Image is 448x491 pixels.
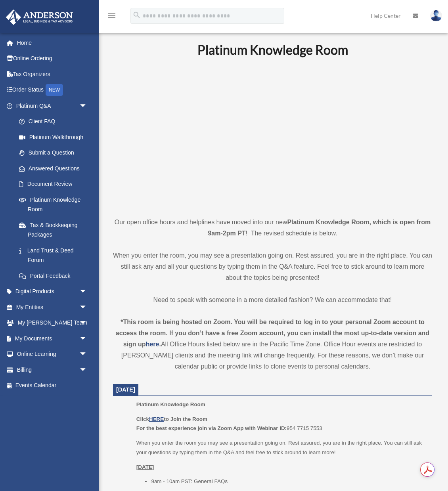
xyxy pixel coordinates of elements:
[151,477,427,486] li: 9am - 10am PST: General FAQs
[113,250,432,283] p: When you enter the room, you may see a presentation going on. Rest assured, you are in the right ...
[116,386,135,393] span: [DATE]
[6,299,99,315] a: My Entitiesarrow_drop_down
[149,416,164,422] a: HERE
[113,217,432,239] p: Our open office hours and helplines have moved into our new ! The revised schedule is below.
[11,192,95,217] a: Platinum Knowledge Room
[154,68,392,202] iframe: 231110_Toby_KnowledgeRoom
[4,10,75,25] img: Anderson Advisors Platinum Portal
[136,416,207,422] b: Click to Join the Room
[132,11,141,19] i: search
[197,42,348,57] b: Platinum Knowledge Room
[113,294,432,306] p: Need to speak with someone in a more detailed fashion? We can accommodate that!
[11,145,99,161] a: Submit a Question
[136,438,427,457] p: When you enter the room you may see a presentation going on. Rest assured, you are in the right p...
[146,341,159,348] a: here
[6,378,99,394] a: Events Calendar
[6,51,99,67] a: Online Ordering
[79,284,95,300] span: arrow_drop_down
[136,401,205,407] span: Platinum Knowledge Room
[113,317,432,372] div: All Office Hours listed below are in the Pacific Time Zone. Office Hour events are restricted to ...
[6,315,99,331] a: My [PERSON_NAME] Teamarrow_drop_down
[11,176,99,192] a: Document Review
[6,98,99,114] a: Platinum Q&Aarrow_drop_down
[11,160,99,176] a: Answered Questions
[11,114,99,130] a: Client FAQ
[6,362,99,378] a: Billingarrow_drop_down
[136,425,287,431] b: For the best experience join via Zoom App with Webinar ID:
[79,299,95,315] span: arrow_drop_down
[79,98,95,114] span: arrow_drop_down
[159,341,161,348] strong: .
[6,331,99,346] a: My Documentsarrow_drop_down
[136,464,154,470] u: [DATE]
[79,362,95,378] span: arrow_drop_down
[6,346,99,362] a: Online Learningarrow_drop_down
[6,66,99,82] a: Tax Organizers
[79,315,95,331] span: arrow_drop_down
[107,11,117,21] i: menu
[79,331,95,347] span: arrow_drop_down
[136,415,427,433] p: 954 7715 7553
[430,10,442,21] img: User Pic
[11,243,99,268] a: Land Trust & Deed Forum
[11,217,99,243] a: Tax & Bookkeeping Packages
[116,319,429,348] strong: *This room is being hosted on Zoom. You will be required to log in to your personal Zoom account ...
[11,268,99,284] a: Portal Feedback
[11,129,99,145] a: Platinum Walkthrough
[107,14,117,21] a: menu
[6,284,99,300] a: Digital Productsarrow_drop_down
[6,35,99,51] a: Home
[46,84,63,96] div: NEW
[208,219,431,237] strong: Platinum Knowledge Room, which is open from 9am-2pm PT
[6,82,99,98] a: Order StatusNEW
[79,346,95,363] span: arrow_drop_down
